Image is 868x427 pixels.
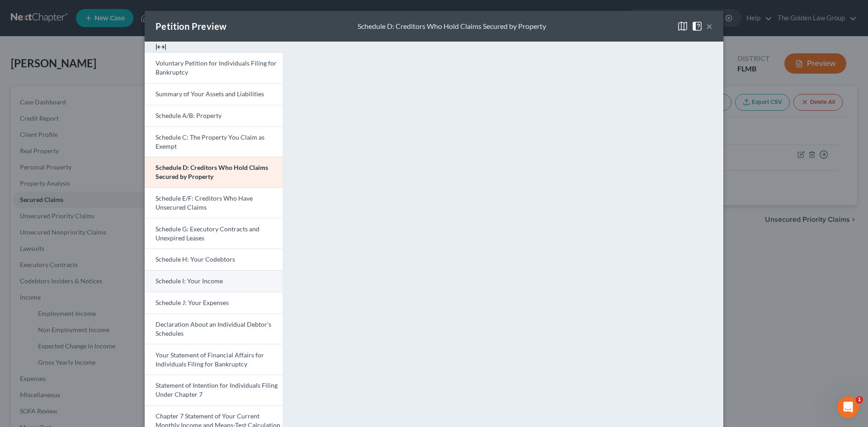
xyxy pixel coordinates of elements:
span: Schedule D: Creditors Who Hold Claims Secured by Property [156,164,268,180]
a: Schedule D: Creditors Who Hold Claims Secured by Property [145,157,283,188]
span: Schedule C: The Property You Claim as Exempt [156,133,264,150]
span: Schedule A/B: Property [156,112,222,119]
span: Schedule J: Your Expenses [156,299,229,306]
span: Schedule H: Your Codebtors [156,255,235,263]
img: expand-e0f6d898513216a626fdd78e52531dac95497ffd26381d4c15ee2fc46db09dca.svg [156,42,166,52]
img: help-close-5ba153eb36485ed6c1ea00a893f15db1cb9b99d6cae46e1a8edb6c62d00a1a76.svg [692,21,703,32]
a: Voluntary Petition for Individuals Filing for Bankruptcy [145,52,283,83]
a: Declaration About an Individual Debtor's Schedules [145,314,283,344]
span: Voluntary Petition for Individuals Filing for Bankruptcy [156,59,277,76]
span: Schedule I: Your Income [156,277,223,285]
span: Schedule E/F: Creditors Who Have Unsecured Claims [156,194,253,211]
span: Summary of Your Assets and Liabilities [156,90,264,98]
span: Your Statement of Financial Affairs for Individuals Filing for Bankruptcy [156,351,264,368]
a: Schedule G: Executory Contracts and Unexpired Leases [145,218,283,249]
a: Schedule A/B: Property [145,105,283,127]
span: 1 [856,396,863,404]
div: Schedule D: Creditors Who Hold Claims Secured by Property [358,21,546,32]
button: × [706,21,712,32]
a: Summary of Your Assets and Liabilities [145,83,283,105]
span: Statement of Intention for Individuals Filing Under Chapter 7 [156,381,278,398]
a: Schedule C: The Property You Claim as Exempt [145,127,283,157]
a: Statement of Intention for Individuals Filing Under Chapter 7 [145,375,283,405]
iframe: Intercom live chat [837,396,859,418]
a: Schedule J: Your Expenses [145,292,283,314]
span: Schedule G: Executory Contracts and Unexpired Leases [156,225,259,242]
span: Declaration About an Individual Debtor's Schedules [156,320,271,337]
a: Schedule I: Your Income [145,270,283,292]
div: Petition Preview [156,20,226,33]
a: Your Statement of Financial Affairs for Individuals Filing for Bankruptcy [145,344,283,375]
a: Schedule H: Your Codebtors [145,249,283,270]
img: map-close-ec6dd18eec5d97a3e4237cf27bb9247ecfb19e6a7ca4853eab1adfd70aa1fa45.svg [677,21,688,32]
a: Schedule E/F: Creditors Who Have Unsecured Claims [145,188,283,218]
